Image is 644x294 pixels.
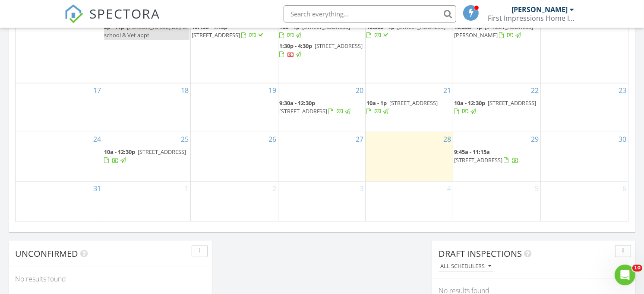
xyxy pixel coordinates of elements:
div: No results found [9,267,212,291]
span: 10:30a - 1p [454,23,482,31]
a: 9:45a - 11:15a [STREET_ADDRESS] [454,147,540,166]
a: 9:45a - 11:15a [STREET_ADDRESS] [454,148,519,164]
span: [STREET_ADDRESS] [454,156,502,164]
a: 10:15a - 1:15p [STREET_ADDRESS] [192,22,277,41]
td: Go to August 17, 2025 [16,83,103,132]
a: 10a - 12:30p [STREET_ADDRESS] [104,148,186,164]
a: 9:30a - 12:30p [STREET_ADDRESS] [279,98,365,117]
td: Go to August 10, 2025 [16,7,103,83]
td: Go to August 24, 2025 [16,132,103,181]
a: 1:30p - 4:30p [STREET_ADDRESS] [279,42,363,58]
a: Go to August 31, 2025 [92,182,103,195]
span: [STREET_ADDRESS] [389,99,438,107]
span: [STREET_ADDRESS] [279,107,328,115]
span: 1:30p - 4:30p [279,42,312,50]
a: Go to August 21, 2025 [442,83,453,97]
span: 10:15a - 1:15p [192,23,227,31]
a: 10:30a - 1p [STREET_ADDRESS] [366,23,445,39]
button: All schedulers [439,261,493,272]
span: Unconfirmed [15,248,78,259]
td: Go to August 20, 2025 [278,83,366,132]
span: 10 [632,265,642,272]
a: 10:30a - 1p [STREET_ADDRESS][PERSON_NAME] [454,23,533,39]
td: Go to August 27, 2025 [278,132,366,181]
div: First Impressions Home Inspections, LLC [488,14,574,22]
td: Go to August 22, 2025 [453,83,541,132]
a: Go to August 30, 2025 [617,132,628,146]
td: Go to August 18, 2025 [103,83,191,132]
span: Draft Inspections [439,248,522,259]
td: Go to August 21, 2025 [366,83,453,132]
span: 10:30a - 1p [366,23,395,31]
td: Go to August 30, 2025 [540,132,628,181]
span: 10a - 1p [366,99,387,107]
span: [STREET_ADDRESS][PERSON_NAME] [454,23,533,39]
div: [PERSON_NAME] [511,5,568,14]
td: Go to August 15, 2025 [453,7,541,83]
span: [STREET_ADDRESS] [488,99,536,107]
a: Go to September 4, 2025 [445,182,453,195]
iframe: Intercom live chat [615,265,635,285]
td: Go to August 13, 2025 [278,7,366,83]
a: Go to September 6, 2025 [621,182,628,195]
span: [STREET_ADDRESS] [397,23,445,31]
span: [STREET_ADDRESS] [315,42,363,50]
span: 9:30a - 12:30p [279,99,315,107]
a: Go to September 2, 2025 [271,182,278,195]
a: 10a - 12:30p [STREET_ADDRESS] [454,99,536,115]
span: [STREET_ADDRESS] [302,23,350,31]
input: Search everything... [284,5,456,22]
div: All schedulers [440,263,491,269]
img: The Best Home Inspection Software - Spectora [64,4,83,23]
a: Go to September 5, 2025 [533,182,540,195]
td: Go to September 3, 2025 [278,181,366,221]
td: Go to August 31, 2025 [16,181,103,221]
a: Go to August 29, 2025 [529,132,540,146]
a: Go to August 18, 2025 [179,83,190,97]
span: 10a - 12:30p [454,99,485,107]
a: Go to September 1, 2025 [183,182,190,195]
a: 10:30a - 1p [STREET_ADDRESS][PERSON_NAME] [454,22,540,41]
a: Go to August 26, 2025 [267,132,278,146]
a: 10:15a - 1:15p [STREET_ADDRESS] [192,23,265,39]
td: Go to September 4, 2025 [366,181,453,221]
a: Go to August 23, 2025 [617,83,628,97]
a: Go to August 27, 2025 [354,132,365,146]
td: Go to August 26, 2025 [190,132,278,181]
a: Go to August 28, 2025 [442,132,453,146]
a: 10a - 1p [STREET_ADDRESS] [366,99,438,115]
a: Go to August 17, 2025 [92,83,103,97]
a: 10:30a - 1p [STREET_ADDRESS] [366,22,452,41]
a: 10a - 12:30p [STREET_ADDRESS] [104,147,189,166]
span: SPECTORA [89,4,160,22]
td: Go to August 19, 2025 [190,83,278,132]
td: Go to September 2, 2025 [190,181,278,221]
a: Go to August 25, 2025 [179,132,190,146]
span: [STREET_ADDRESS] [192,31,240,39]
a: 10a - 1p [STREET_ADDRESS] [366,98,452,117]
td: Go to August 11, 2025 [103,7,191,83]
td: Go to August 14, 2025 [366,7,453,83]
a: 10a - 12:30p [STREET_ADDRESS] [454,98,540,117]
span: 9:45a - 11:15a [454,148,490,156]
a: Go to August 20, 2025 [354,83,365,97]
span: [STREET_ADDRESS] [138,148,186,156]
a: 9:30a - 12:30p [STREET_ADDRESS] [279,99,352,115]
td: Go to August 25, 2025 [103,132,191,181]
span: 10a - 1p [279,23,300,31]
td: Go to September 1, 2025 [103,181,191,221]
a: 10a - 1p [STREET_ADDRESS] [279,22,365,41]
a: Go to August 19, 2025 [267,83,278,97]
td: Go to August 12, 2025 [190,7,278,83]
a: 10a - 1p [STREET_ADDRESS] [279,23,350,39]
td: Go to September 5, 2025 [453,181,541,221]
a: Go to August 22, 2025 [529,83,540,97]
td: Go to August 28, 2025 [366,132,453,181]
td: Go to August 23, 2025 [540,83,628,132]
td: Go to August 29, 2025 [453,132,541,181]
td: Go to September 6, 2025 [540,181,628,221]
a: 1:30p - 4:30p [STREET_ADDRESS] [279,41,365,60]
span: 10a - 12:30p [104,148,135,156]
a: Go to September 3, 2025 [358,182,365,195]
a: Go to August 24, 2025 [92,132,103,146]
